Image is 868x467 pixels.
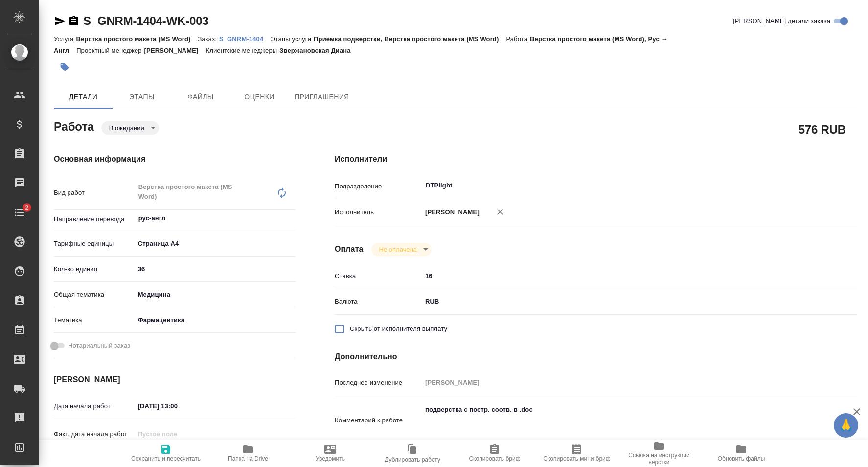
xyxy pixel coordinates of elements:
span: Оценки [236,91,283,103]
span: Обновить файлы [718,455,765,462]
p: Последнее изменение [335,378,422,388]
span: 🙏 [838,415,854,436]
a: S_GNRM-1404 [219,34,271,43]
h4: Основная информация [54,153,296,165]
span: [PERSON_NAME] детали заказа [733,16,830,26]
span: Скопировать мини-бриф [543,455,610,462]
h4: Дополнительно [335,351,857,363]
span: Приглашения [295,91,349,103]
div: В ожидании [371,243,432,256]
p: Проектный менеджер [76,47,144,54]
button: 🙏 [834,413,858,438]
span: 2 [19,203,34,212]
span: Файлы [177,91,224,103]
span: Уведомить [316,455,345,462]
button: Удалить исполнителя [489,201,511,223]
button: Сохранить и пересчитать [125,440,207,467]
input: ✎ Введи что-нибудь [135,262,296,276]
span: Папка на Drive [228,455,268,462]
p: Направление перевода [54,214,135,224]
div: Медицина [135,286,296,303]
p: [PERSON_NAME] [422,208,480,217]
span: Сохранить и пересчитать [131,455,201,462]
input: Пустое поле [422,375,814,390]
span: Нотариальный заказ [68,341,130,350]
p: [PERSON_NAME] [144,47,206,54]
p: Верстка простого макета (MS Word) [76,35,198,43]
button: Скопировать ссылку [68,15,80,27]
button: Обновить файлы [700,440,782,467]
span: Детали [60,91,107,103]
span: Дублировать работу [385,456,440,463]
p: Приемка подверстки, Верстка простого макета (MS Word) [314,35,506,43]
h4: Исполнители [335,153,857,165]
p: Звержановская Диана [279,47,358,54]
span: Этапы [118,91,165,103]
p: Кол-во единиц [54,264,135,274]
h4: [PERSON_NAME] [54,374,296,386]
button: Open [808,185,810,187]
div: Фармацевтика [135,312,296,328]
span: Скрыть от исполнителя выплату [350,324,447,334]
p: Клиентские менеджеры [206,47,280,54]
div: Страница А4 [135,235,296,252]
p: Вид работ [54,188,135,198]
input: ✎ Введи что-нибудь [135,399,220,413]
p: S_GNRM-1404 [219,35,271,43]
button: Добавить тэг [54,56,75,78]
button: Дублировать работу [371,440,454,467]
a: S_GNRM-1404-WK-003 [83,14,208,27]
button: Скопировать ссылку для ЯМессенджера [54,15,66,27]
button: Скопировать мини-бриф [536,440,618,467]
button: Скопировать бриф [454,440,536,467]
h2: 576 RUB [799,121,846,138]
p: Исполнитель [335,208,422,217]
div: RUB [422,293,814,310]
p: Дата начала работ [54,401,135,411]
span: Скопировать бриф [469,455,520,462]
p: Ставка [335,271,422,281]
input: Пустое поле [135,427,220,441]
p: Тематика [54,315,135,325]
p: Работа [506,35,530,43]
h2: Работа [54,117,94,135]
h4: Оплата [335,243,364,255]
button: Не оплачена [376,245,420,254]
button: Уведомить [289,440,371,467]
span: Ссылка на инструкции верстки [624,452,694,466]
button: Ссылка на инструкции верстки [618,440,700,467]
p: Валюта [335,297,422,306]
p: Заказ: [198,35,219,43]
div: В ожидании [101,121,159,135]
p: Подразделение [335,182,422,191]
a: 2 [2,200,37,225]
p: Общая тематика [54,290,135,300]
input: ✎ Введи что-нибудь [422,269,814,283]
p: Этапы услуги [271,35,314,43]
p: Факт. дата начала работ [54,429,135,439]
textarea: подверстка с постр. соотв. в .doc [422,401,814,438]
p: Услуга [54,35,76,43]
p: Комментарий к работе [335,416,422,425]
button: В ожидании [106,124,147,132]
button: Open [290,217,292,219]
button: Папка на Drive [207,440,289,467]
p: Тарифные единицы [54,239,135,249]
